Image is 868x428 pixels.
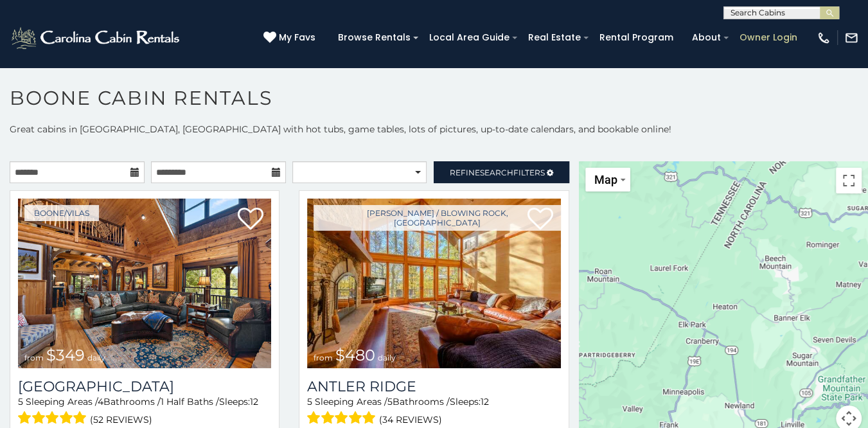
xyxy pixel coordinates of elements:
[335,346,375,364] span: $480
[379,411,442,428] span: (34 reviews)
[18,378,271,395] a: [GEOGRAPHIC_DATA]
[87,353,105,362] span: daily
[594,173,617,186] span: Map
[836,168,862,193] button: Toggle fullscreen view
[387,396,393,407] span: 5
[18,199,271,368] img: Diamond Creek Lodge
[263,31,319,45] a: My Favs
[686,28,727,48] a: About
[98,396,103,407] span: 4
[332,28,417,48] a: Browse Rentals
[24,205,99,221] a: Boone/Vilas
[307,199,560,368] img: Antler Ridge
[314,353,333,362] span: from
[378,353,396,362] span: daily
[307,395,560,428] div: Sleeping Areas / Bathrooms / Sleeps:
[593,28,680,48] a: Rental Program
[817,31,831,45] img: phone-regular-white.png
[18,378,271,395] h3: Diamond Creek Lodge
[733,28,804,48] a: Owner Login
[434,161,569,183] a: RefineSearchFilters
[250,396,258,407] span: 12
[18,199,271,368] a: Diamond Creek Lodge from $349 daily
[307,378,560,395] a: Antler Ridge
[844,31,858,45] img: mail-regular-white.png
[481,396,489,407] span: 12
[24,353,44,362] span: from
[90,411,152,428] span: (52 reviews)
[18,395,271,428] div: Sleeping Areas / Bathrooms / Sleeps:
[307,199,560,368] a: Antler Ridge from $480 daily
[279,31,315,44] span: My Favs
[522,28,587,48] a: Real Estate
[585,168,630,192] button: Change map style
[480,168,513,177] span: Search
[46,346,85,364] span: $349
[18,396,23,407] span: 5
[450,168,545,177] span: Refine Filters
[307,396,312,407] span: 5
[161,396,219,407] span: 1 Half Baths /
[314,205,560,231] a: [PERSON_NAME] / Blowing Rock, [GEOGRAPHIC_DATA]
[423,28,516,48] a: Local Area Guide
[10,25,183,51] img: White-1-2.png
[238,206,263,233] a: Add to favorites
